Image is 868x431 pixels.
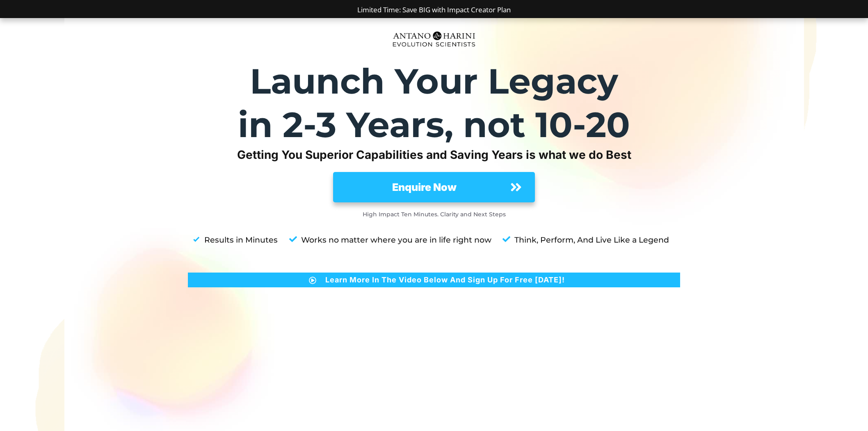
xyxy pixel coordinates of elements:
[357,5,511,14] a: Limited Time: Save BIG with Impact Creator Plan
[363,211,506,218] strong: High Impact Ten Minutes. Clarity and Next Steps
[514,235,669,245] strong: Think, Perform, And Live Like a Legend
[301,235,491,245] strong: Works no matter where you are in life right now
[392,181,457,193] strong: Enquire Now
[204,235,278,245] strong: Results in Minutes
[238,103,630,146] strong: in 2-3 Years, not 10-20
[325,275,565,284] strong: Learn More In The Video Below And Sign Up For Free [DATE]!
[237,148,631,162] strong: Getting You Superior Capabilities and Saving Years is what we do Best
[250,60,618,102] strong: Launch Your Legacy
[333,172,535,202] a: Enquire Now
[389,27,479,51] img: Evolution-Scientist (2)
